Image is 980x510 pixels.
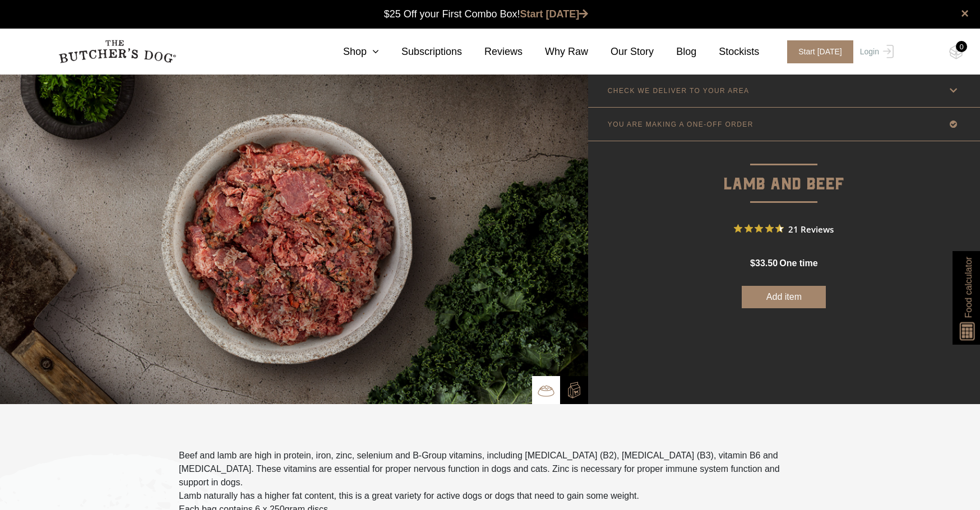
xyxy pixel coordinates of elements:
a: Shop [321,44,379,59]
button: Add item [742,286,826,308]
img: TBD_Cart-Empty.png [949,45,963,59]
a: YOU ARE MAKING A ONE-OFF ORDER [588,108,980,141]
p: Lamb and Beef [588,141,980,198]
span: 33.50 [755,258,778,268]
a: Blog [654,44,696,59]
p: Lamb naturally has a higher fat content, this is a great variety for active dogs or dogs that nee... [179,489,801,503]
a: Start [DATE] [776,40,857,63]
button: Rated 4.6 out of 5 stars from 21 reviews. Jump to reviews. [734,220,834,237]
a: Why Raw [523,44,588,59]
p: Beef and lamb are high in protein, iron, zinc, selenium and B-Group vitamins, including [MEDICAL_... [179,449,801,489]
a: CHECK WE DELIVER TO YOUR AREA [588,74,980,107]
a: Stockists [696,44,759,59]
img: TBD_Bowl.png [538,382,554,399]
span: 21 Reviews [788,220,834,237]
span: one time [779,258,817,268]
a: Our Story [588,44,654,59]
a: Reviews [462,44,523,59]
span: Start [DATE] [787,40,853,63]
span: Food calculator [961,257,975,318]
div: 0 [956,41,967,52]
a: Login [857,40,894,63]
a: close [961,7,969,20]
img: TBD_Build-A-Box-2.png [566,382,583,398]
p: CHECK WE DELIVER TO YOUR AREA [608,87,750,95]
a: Start [DATE] [520,8,589,20]
span: $ [750,258,755,268]
a: Subscriptions [379,44,462,59]
p: YOU ARE MAKING A ONE-OFF ORDER [608,120,754,128]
